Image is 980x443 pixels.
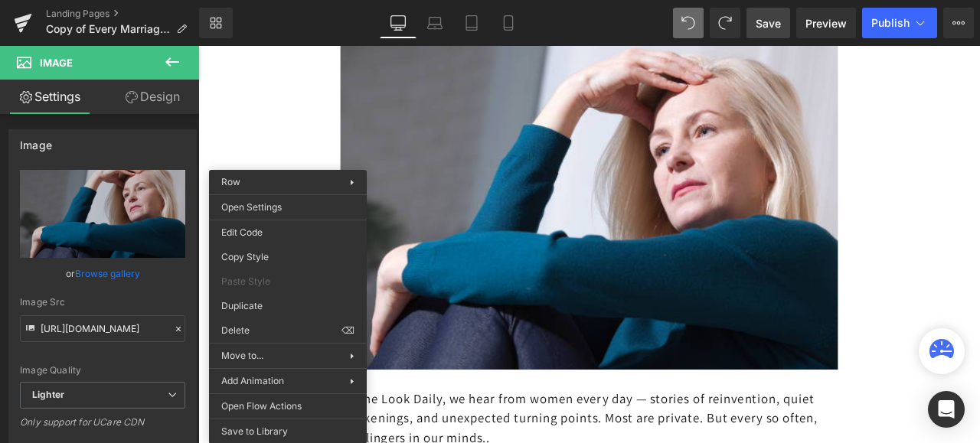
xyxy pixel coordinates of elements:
[380,8,416,38] a: Desktop
[673,8,704,38] button: Undo
[756,15,781,31] span: Save
[871,17,910,29] span: Publish
[221,324,341,337] span: Delete
[20,365,185,376] div: Image Quality
[221,374,350,388] span: Add Animation
[199,8,233,38] a: New Library
[221,250,354,264] span: Copy Style
[221,275,354,288] span: Paste Style
[32,389,64,400] b: Lighter
[221,349,350,363] span: Move to...
[221,176,240,187] span: Row
[20,297,185,308] div: Image Src
[453,8,490,38] a: Tablet
[221,399,354,413] span: Open Flow Actions
[416,8,453,38] a: Laptop
[46,8,199,20] a: Landing Pages
[805,15,847,31] span: Preview
[710,8,740,38] button: Redo
[862,8,937,38] button: Publish
[20,130,52,151] div: Image
[221,299,354,313] span: Duplicate
[40,57,73,69] span: Image
[943,8,974,38] button: More
[341,324,354,337] span: ⌫
[46,23,170,35] span: Copy of Every Marriage Has Secrets
[490,8,527,38] a: Mobile
[20,315,185,342] input: Link
[796,8,856,38] a: Preview
[20,265,185,282] div: or
[221,425,354,438] span: Save to Library
[928,391,965,428] div: Open Intercom Messenger
[221,226,354,239] span: Edit Code
[20,416,185,438] div: Only support for UCare CDN
[103,80,202,114] a: Design
[75,260,140,287] a: Browse gallery
[221,200,354,214] span: Open Settings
